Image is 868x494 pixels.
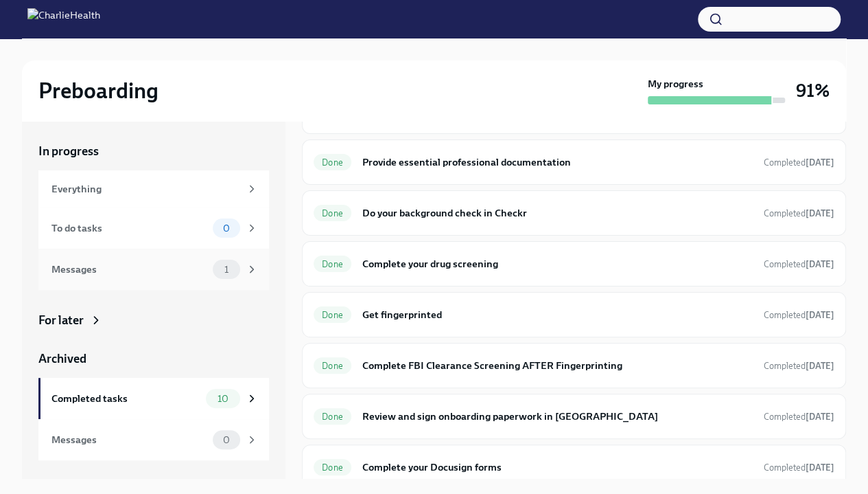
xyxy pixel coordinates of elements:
span: Completed [764,412,834,422]
a: DoneComplete your Docusign formsCompleted[DATE] [314,456,834,478]
h2: Preboarding [38,77,159,104]
a: DoneComplete your drug screeningCompleted[DATE] [314,253,834,275]
span: Done [314,462,351,473]
div: Completed tasks [51,391,200,406]
a: Archived [38,350,269,367]
span: Completed [764,157,834,168]
span: August 29th, 2025 11:11 [764,359,834,372]
span: Done [314,157,351,168]
span: August 29th, 2025 11:09 [764,308,834,322]
span: Done [314,259,351,269]
strong: [DATE] [806,462,834,473]
a: DoneComplete FBI Clearance Screening AFTER FingerprintingCompleted[DATE] [314,355,834,377]
a: Messages0 [38,419,269,460]
h6: Get fingerprinted [362,307,753,322]
span: Done [314,208,351,218]
span: Done [314,361,351,371]
span: Done [314,412,351,422]
a: Messages1 [38,249,269,290]
h6: Provide essential professional documentation [362,155,753,170]
span: August 28th, 2025 23:18 [764,156,834,169]
span: August 29th, 2025 12:25 [764,461,834,474]
strong: My progress [648,77,703,91]
h6: Complete your drug screening [362,256,753,271]
div: To do tasks [51,221,207,236]
span: Done [314,310,351,320]
a: In progress [38,143,269,159]
span: August 28th, 2025 22:41 [764,258,834,271]
strong: [DATE] [806,157,834,168]
span: 0 [215,435,238,445]
span: Completed [764,462,834,473]
strong: [DATE] [806,412,834,422]
div: For later [38,312,84,328]
a: DoneReview and sign onboarding paperwork in [GEOGRAPHIC_DATA]Completed[DATE] [314,405,834,427]
a: To do tasks0 [38,207,269,249]
strong: [DATE] [806,310,834,320]
h6: Do your background check in Checkr [362,205,753,221]
strong: [DATE] [806,208,834,218]
h6: Complete your Docusign forms [362,460,753,475]
span: August 28th, 2025 22:40 [764,207,834,220]
strong: [DATE] [806,259,834,269]
strong: [DATE] [806,361,834,371]
a: Completed tasks10 [38,378,269,419]
a: DoneGet fingerprintedCompleted[DATE] [314,304,834,326]
span: Completed [764,259,834,269]
div: Messages [51,432,207,447]
a: DoneDo your background check in CheckrCompleted[DATE] [314,202,834,224]
img: CharlieHealth [27,8,100,30]
span: Completed [764,208,834,218]
a: Everything [38,170,269,207]
div: Everything [51,181,240,197]
span: 10 [209,394,237,404]
span: 0 [215,223,238,234]
span: Completed [764,310,834,320]
h3: 91% [796,78,830,103]
a: For later [38,312,269,328]
span: 1 [216,265,237,275]
a: DoneProvide essential professional documentationCompleted[DATE] [314,151,834,173]
span: Completed [764,361,834,371]
h6: Complete FBI Clearance Screening AFTER Fingerprinting [362,358,753,373]
div: Messages [51,262,207,277]
span: August 29th, 2025 12:26 [764,410,834,423]
h6: Review and sign onboarding paperwork in [GEOGRAPHIC_DATA] [362,409,753,424]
